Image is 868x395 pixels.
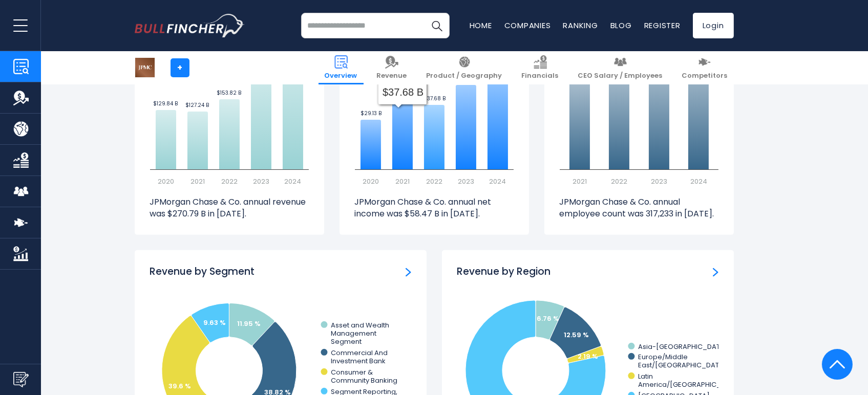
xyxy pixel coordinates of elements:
text: Asia-[GEOGRAPHIC_DATA] [638,342,728,352]
span: Overview [325,72,357,80]
text: $153.82 B [217,89,241,97]
text: Asset and Wealth Management Segment [331,320,389,346]
a: Ranking [563,20,598,31]
text: 12.59 % [564,330,589,340]
text: 2020 [363,177,379,186]
a: Revenue by Region [713,266,718,277]
text: $29.13 B [360,109,381,117]
text: 2.19 % [578,352,598,361]
img: JPM logo [135,58,155,77]
text: $127.24 B [185,101,209,109]
a: Login [693,13,734,38]
text: Latin America/[GEOGRAPHIC_DATA] [638,371,742,389]
text: 2023 [458,177,474,186]
text: Commercial And Investment Bank [331,348,388,366]
a: + [171,58,189,77]
a: Competitors [676,51,734,84]
p: JPMorgan Chase & Co. annual employee count was 317,233 in [DATE]. [560,196,718,220]
text: Consumer & Community Banking [331,367,397,385]
text: 2021 [190,177,205,186]
a: Companies [504,20,551,31]
a: Revenue by Segment [406,266,411,277]
text: 2020 [158,177,174,186]
text: 6.76 % [537,314,559,323]
tspan: 9.63 % [203,318,226,327]
p: JPMorgan Chase & Co. annual net income was $58.47 B in [DATE]. [355,196,514,220]
text: 2023 [253,177,269,186]
span: CEO Salary / Employees [578,72,663,80]
text: 2022 [611,177,627,186]
h3: Revenue by Region [457,266,551,278]
a: Blog [610,20,632,31]
a: Product / Geography [420,51,509,84]
span: Revenue [377,72,407,80]
a: Financials [516,51,565,84]
text: 2023 [650,177,667,186]
a: Go to homepage [135,14,245,37]
p: JPMorgan Chase & Co. annual revenue was $270.79 B in [DATE]. [150,196,309,220]
a: Home [470,20,492,31]
text: 2022 [426,177,442,186]
a: Register [644,20,681,31]
text: 2021 [572,177,586,186]
h3: Revenue by Segment [150,266,255,278]
span: Financials [522,72,559,80]
a: Revenue [371,51,413,84]
text: $37.68 B [423,95,445,102]
tspan: 11.95 % [237,319,261,328]
button: Search [424,13,450,38]
text: 2022 [221,177,238,186]
text: 2024 [284,177,301,186]
text: 2024 [690,177,707,186]
a: Overview [319,51,364,84]
text: Europe/Middle East/[GEOGRAPHIC_DATA] [638,352,727,370]
text: 2021 [395,177,410,186]
span: Product / Geography [427,72,502,80]
a: CEO Salary / Employees [572,51,669,84]
span: Competitors [682,72,728,80]
text: 2024 [489,177,506,186]
text: $129.84 B [153,100,178,107]
img: bullfincher logo [135,14,245,37]
tspan: 39.6 % [168,381,191,391]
